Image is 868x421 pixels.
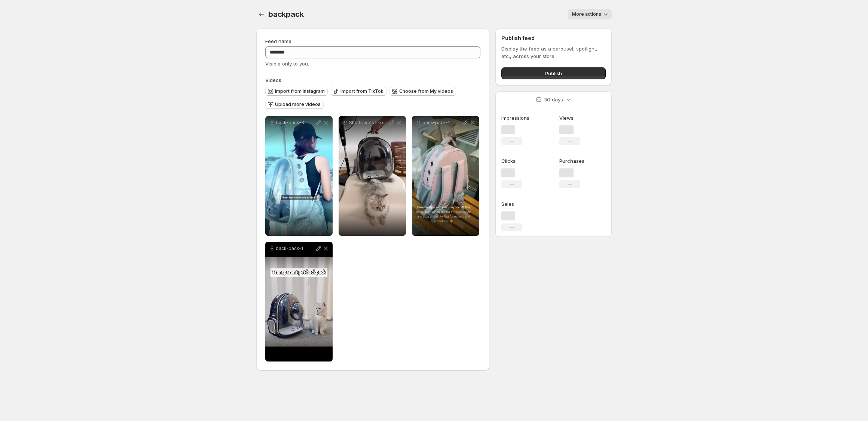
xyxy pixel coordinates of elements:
[412,116,479,236] div: back-pack-2
[545,70,562,77] span: Publish
[501,114,529,122] h3: Impressions
[501,200,514,208] h3: Sales
[275,88,325,94] span: Import from Instagram
[339,116,406,236] div: She travels like a queen in this cat backpack Ive never seen my cat so calm outside the house The...
[265,77,281,83] span: Videos
[559,114,574,122] h3: Views
[265,38,291,44] span: Feed name
[265,242,333,361] div: back-pack-1
[268,10,303,19] span: backpack
[256,9,267,19] button: Settings
[265,116,333,236] div: back-pack-3
[275,101,321,107] span: Upload more videos
[501,34,606,42] h2: Publish feed
[572,11,601,17] span: More actions
[331,87,386,96] button: Import from TikTok
[276,120,315,126] p: back-pack-3
[276,245,315,251] p: back-pack-1
[349,120,388,126] p: She travels like a queen in this cat backpack Ive never seen my cat so calm outside the house The...
[399,88,453,94] span: Choose from My videos
[544,96,563,103] p: 30 days
[265,100,324,109] button: Upload more videos
[501,67,606,79] button: Publish
[422,120,461,126] p: back-pack-2
[340,88,383,94] span: Import from TikTok
[501,45,606,60] p: Display the feed as a carousel, spotlight, etc., across your store.
[265,61,309,67] span: Visible only to you.
[559,157,584,165] h3: Purchases
[265,87,328,96] button: Import from Instagram
[389,87,456,96] button: Choose from My videos
[568,9,612,19] button: More actions
[501,157,516,165] h3: Clicks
